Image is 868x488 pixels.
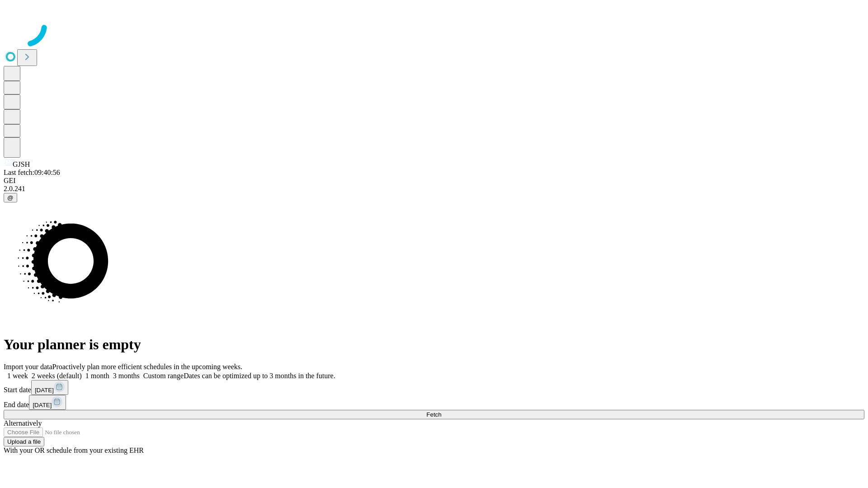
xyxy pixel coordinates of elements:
[35,387,54,394] span: [DATE]
[13,160,30,168] span: GJSH
[4,336,864,353] h1: Your planner is empty
[426,411,441,418] span: Fetch
[85,372,109,380] span: 1 month
[33,402,52,408] span: [DATE]
[4,185,864,193] div: 2.0.241
[31,380,68,395] button: [DATE]
[4,169,60,176] span: Last fetch: 09:40:56
[184,372,335,380] span: Dates can be optimized up to 3 months in the future.
[7,194,14,201] span: @
[4,380,864,395] div: Start date
[52,363,242,371] span: Proactively plan more efficient schedules in the upcoming weeks.
[29,395,66,410] button: [DATE]
[4,446,144,454] span: With your OR schedule from your existing EHR
[143,372,184,380] span: Custom range
[4,193,17,202] button: @
[4,395,864,410] div: End date
[4,177,864,185] div: GEI
[4,363,52,371] span: Import your data
[32,372,82,380] span: 2 weeks (default)
[113,372,140,380] span: 3 months
[4,410,864,419] button: Fetch
[4,419,42,427] span: Alternatively
[7,372,28,380] span: 1 week
[4,437,44,446] button: Upload a file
